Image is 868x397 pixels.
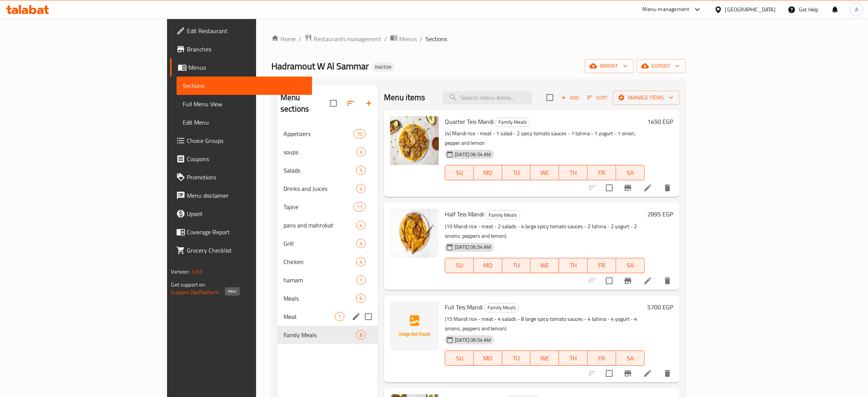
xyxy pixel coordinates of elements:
[562,260,585,271] span: TH
[445,116,494,127] span: Quarter Teis Mandi
[474,258,502,273] button: MO
[171,280,206,290] span: Get support on:
[390,34,417,44] a: Menus
[277,289,378,307] div: Meals6
[643,369,652,378] a: Edit menu item
[619,353,642,364] span: SA
[356,184,366,193] div: items
[616,351,645,366] button: SA
[283,129,354,138] span: Appetizers
[619,260,642,271] span: SA
[445,129,644,148] p: (4) Mandi rice - meat - 1 salad - 2 spicy tomato sauces - 1 tahina - 1 yogurt - 1 onion, pepper a...
[601,180,617,196] span: Select to update
[187,173,306,182] span: Promotions
[502,165,531,180] button: TU
[534,260,556,271] span: WE
[643,183,652,192] a: Edit menu item
[390,209,439,258] img: Half Teis Mandi
[585,92,610,104] button: Sort
[354,202,366,211] div: items
[619,93,674,102] span: Manage items
[191,267,203,277] span: 1.0.0
[187,246,306,255] span: Grocery Checklist
[170,205,312,223] a: Upsell
[619,179,637,197] button: Branch-specific-item
[588,351,616,366] button: FR
[485,210,520,219] div: Family Meals
[283,312,335,321] span: Meat
[658,364,677,383] button: delete
[277,216,378,234] div: pans and mahrokat4
[354,130,365,138] span: 10
[425,34,447,43] span: Sections
[187,227,306,237] span: Coverage Report
[283,202,354,211] span: Tajine
[616,165,645,180] button: SA
[283,257,356,266] span: Chicken
[187,26,306,35] span: Edit Restaurant
[171,267,190,277] span: Version:
[601,365,617,381] span: Select to update
[356,257,366,266] div: items
[360,94,378,112] button: Add section
[350,311,362,322] button: edit
[452,151,494,158] span: [DATE] 06:54 AM
[637,59,686,73] button: export
[283,166,356,175] span: Salads
[283,239,356,248] span: Grill
[452,243,494,251] span: [DATE] 06:54 AM
[283,294,356,303] span: Meals
[283,221,356,230] span: pans and mahrokat
[619,272,637,290] button: Branch-specific-item
[384,34,387,43] li: /
[486,211,520,219] span: Family Meals
[474,351,502,366] button: MO
[277,307,378,326] div: Meat7edit
[445,314,644,333] p: (15 Mandi rice - meat - 4 salads - 8 large spicy tomato sauces - 4 tahina - 4 yogurt - 4 onions, ...
[325,95,341,111] span: Select all sections
[445,351,474,366] button: SU
[588,165,616,180] button: FR
[558,92,582,104] button: Add
[356,294,366,303] div: items
[356,221,366,230] div: items
[619,364,637,383] button: Branch-specific-item
[559,165,588,180] button: TH
[477,167,499,178] span: MO
[502,258,531,273] button: TU
[445,301,483,313] span: Full Teis Mandi
[187,45,306,54] span: Branches
[271,34,685,44] nav: breadcrumb
[187,136,306,145] span: Choice Groups
[448,353,471,364] span: SU
[283,147,356,157] span: soups
[390,116,439,165] img: Quarter Teis Mandi
[283,184,356,193] div: Drinks and Juices
[277,326,378,344] div: Family Meals8
[505,260,528,271] span: TU
[283,330,356,339] span: Family Meals
[357,240,365,247] span: 4
[658,272,677,290] button: delete
[725,5,776,14] div: [GEOGRAPHIC_DATA]
[582,92,613,104] span: Sort items
[177,95,312,113] a: Full Menu View
[505,167,528,178] span: TU
[448,167,471,178] span: SU
[372,62,395,72] div: Inactive
[530,165,559,180] button: WE
[613,91,680,105] button: Manage items
[591,167,613,178] span: FR
[357,167,365,174] span: 5
[530,351,559,366] button: WE
[277,271,378,289] div: hamam1
[530,258,559,273] button: WE
[445,258,474,273] button: SU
